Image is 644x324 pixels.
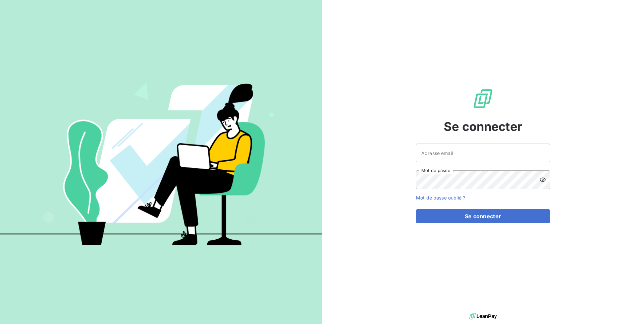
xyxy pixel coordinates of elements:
button: Se connecter [416,209,550,223]
img: Logo LeanPay [472,88,494,109]
input: placeholder [416,144,550,162]
a: Mot de passe oublié ? [416,195,465,200]
img: logo [469,311,497,321]
span: Se connecter [444,117,522,136]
